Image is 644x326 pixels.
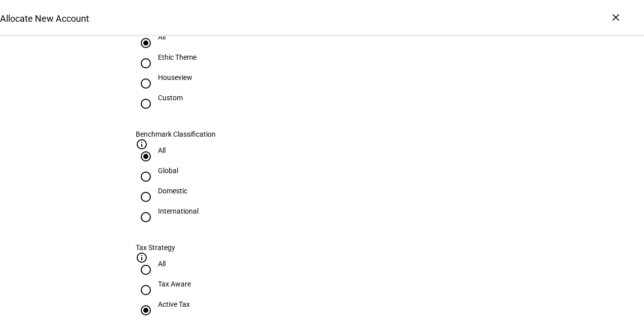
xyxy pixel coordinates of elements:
div: Active Tax [158,300,190,308]
plt-strategy-filter-column-header: Benchmark Classification [136,130,508,146]
div: Custom [158,94,183,102]
div: Ethic Theme [158,53,196,61]
mat-icon: info_outline [136,138,148,150]
plt-strategy-filter-column-header: Tax Strategy [136,243,508,260]
mat-icon: info_outline [136,252,148,264]
div: All [158,146,166,154]
div: Houseview [158,73,192,81]
div: × [608,9,624,25]
div: Benchmark Classification [136,130,508,138]
div: Global [158,167,178,175]
div: Tax Aware [158,280,191,288]
div: All [158,260,166,268]
div: All [158,33,166,41]
div: Domestic [158,187,187,195]
div: International [158,207,198,215]
div: Tax Strategy [136,243,508,252]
